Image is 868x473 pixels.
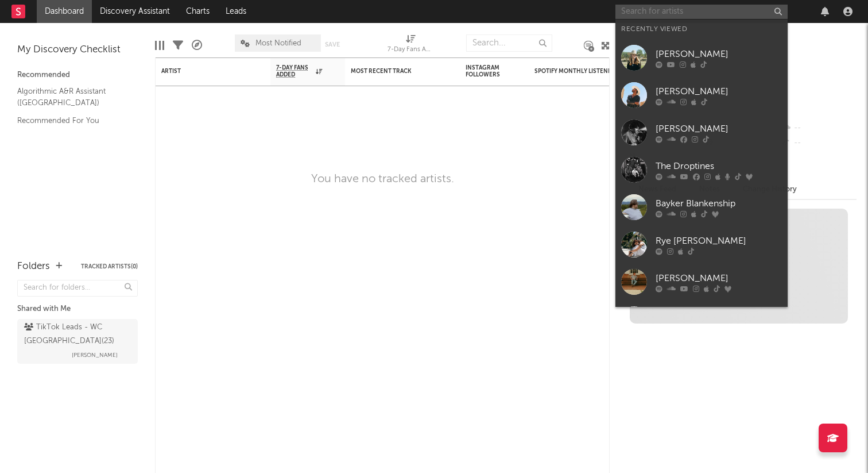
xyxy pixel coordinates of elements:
[173,29,183,62] div: Filters
[656,159,782,173] div: The Droptines
[17,280,138,297] input: Search for folders...
[17,68,138,82] div: Recommended
[325,41,340,48] button: Save
[656,234,782,248] div: Rye [PERSON_NAME]
[351,68,437,75] div: Most Recent Track
[24,321,128,348] div: TikTok Leads - WC [GEOGRAPHIC_DATA] ( 23 )
[17,43,138,57] div: My Discovery Checklist
[255,40,301,47] span: Most Notified
[656,84,782,98] div: [PERSON_NAME]
[466,34,552,52] input: Search...
[656,47,782,61] div: [PERSON_NAME]
[387,29,433,62] div: 7-Day Fans Added (7-Day Fans Added)
[615,226,788,263] a: Rye [PERSON_NAME]
[17,260,50,274] div: Folders
[615,114,788,151] a: [PERSON_NAME]
[615,76,788,114] a: [PERSON_NAME]
[534,68,621,75] div: Spotify Monthly Listeners
[276,64,313,78] span: 7-Day Fans Added
[17,302,138,316] div: Shared with Me
[155,29,164,62] div: Edit Columns
[17,319,138,364] a: TikTok Leads - WC [GEOGRAPHIC_DATA](23)[PERSON_NAME]
[656,122,782,136] div: [PERSON_NAME]
[192,29,202,62] div: A&R Pipeline
[17,114,126,127] a: Recommended For You
[466,64,506,78] div: Instagram Followers
[81,264,138,270] button: Tracked Artists(0)
[780,136,857,151] div: --
[387,43,433,57] div: 7-Day Fans Added (7-Day Fans Added)
[656,271,782,285] div: [PERSON_NAME]
[621,22,782,36] div: Recently Viewed
[615,5,788,19] input: Search for artists
[161,68,247,75] div: Artist
[311,172,454,186] div: You have no tracked artists.
[656,197,782,210] div: Bayker Blankenship
[615,151,788,189] a: The Droptines
[72,348,118,362] span: [PERSON_NAME]
[615,39,788,76] a: [PERSON_NAME]
[615,263,788,301] a: [PERSON_NAME]
[615,189,788,226] a: Bayker Blankenship
[780,121,857,136] div: --
[17,85,126,109] a: Algorithmic A&R Assistant ([GEOGRAPHIC_DATA])
[615,301,788,338] a: [PERSON_NAME]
